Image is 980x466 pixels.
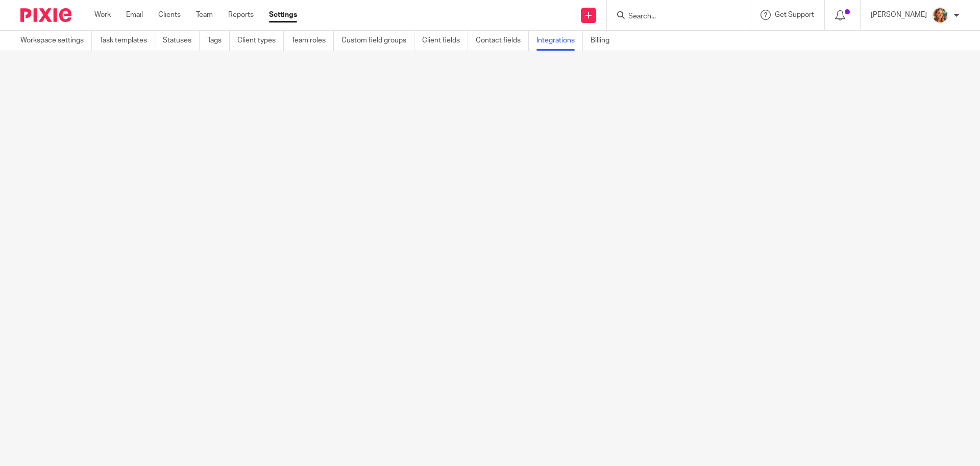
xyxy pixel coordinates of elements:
[94,10,111,20] a: Work
[20,31,92,51] a: Workspace settings
[100,31,155,51] a: Task templates
[196,10,213,20] a: Team
[932,7,948,24] img: Avatar.png
[871,10,927,20] p: [PERSON_NAME]
[269,10,297,20] a: Settings
[422,31,468,51] a: Client fields
[163,31,200,51] a: Statuses
[627,12,719,21] input: Search
[591,31,617,51] a: Billing
[158,10,181,20] a: Clients
[228,10,254,20] a: Reports
[341,31,414,51] a: Custom field groups
[20,8,71,22] img: Pixie
[476,31,529,51] a: Contact fields
[126,10,143,20] a: Email
[291,31,334,51] a: Team roles
[207,31,230,51] a: Tags
[775,11,814,18] span: Get Support
[536,31,583,51] a: Integrations
[237,31,284,51] a: Client types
